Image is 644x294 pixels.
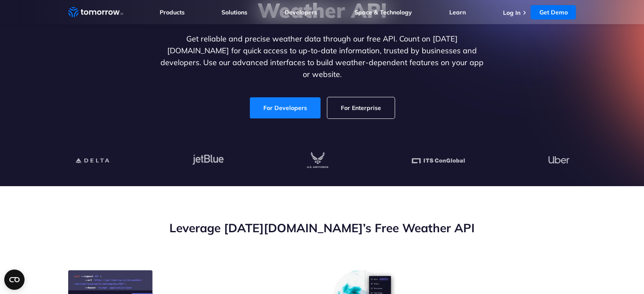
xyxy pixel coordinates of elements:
[68,220,576,236] h2: Leverage [DATE][DOMAIN_NAME]’s Free Weather API
[250,97,321,118] a: For Developers
[354,8,412,16] a: Space & Technology
[4,269,25,290] button: Open CMP widget
[327,97,395,118] a: For Enterprise
[531,5,576,19] a: Get Demo
[68,6,123,19] a: Home link
[159,33,486,80] p: Get reliable and precise weather data through our free API. Count on [DATE][DOMAIN_NAME] for quic...
[160,8,185,16] a: Products
[221,8,247,16] a: Solutions
[285,8,317,16] a: Developers
[503,9,520,16] a: Log In
[449,8,466,16] a: Learn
